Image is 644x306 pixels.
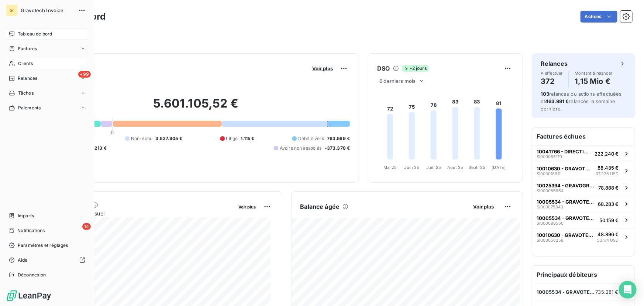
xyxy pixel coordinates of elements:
h6: Balance âgée [300,202,340,211]
span: 10005534 - GRAVOTEKNIK IC VE DIS TICARET LTD STI. [537,289,596,295]
span: Relances [18,75,37,82]
span: relances ou actions effectuées et relancés la semaine dernière. [541,91,622,112]
h6: Relances [541,59,568,68]
span: Déconnexion [18,272,46,278]
button: Voir plus [471,203,496,210]
button: 10025394 - GRAVOGRAPH NORGE A/SSI00008595478.888 € [532,180,635,196]
span: 0 [111,129,114,135]
h6: DSO [377,64,390,73]
span: SI000080560 [537,221,564,225]
button: 10005534 - GRAVOTEKNIK IC VE DIS TICARET LTD STI.SI00008056050.159 € [532,212,635,228]
span: Tâches [18,90,34,96]
tspan: Juil. 25 [426,165,441,170]
span: 6 derniers mois [379,78,416,84]
span: Aide [18,257,28,263]
div: Open Intercom Messenger [619,281,637,299]
h4: 372 [541,75,563,87]
span: SI000018911 [537,171,560,176]
span: Paramètres et réglages [18,242,68,249]
span: Voir plus [239,204,256,210]
tspan: Juin 25 [404,165,420,170]
button: 10041766 - DIRECTION DU SERVICE DE SOUTIEN DE LA FLOTTESI000085170222.240 € [532,145,635,161]
span: SI000075840 [537,205,563,209]
span: 463.991 € [545,98,569,104]
span: Factures [18,45,37,52]
span: -373.378 € [325,145,350,152]
span: Avoirs non associés [280,145,322,152]
span: SI000085170 [537,154,562,159]
tspan: Sept. 25 [469,165,485,170]
span: À effectuer [541,71,563,75]
h6: Factures échues [532,127,635,145]
button: 10010630 - GRAVOTECH LTDASI00001891188.435 €97.226 USD [532,161,635,180]
span: Clients [18,60,33,67]
button: 10005534 - GRAVOTEKNIK IC VE DIS TICARET LTD STI.SI00007584068.283 € [532,196,635,212]
span: Litige [226,135,238,142]
span: Tableau de bord [18,31,52,37]
button: Actions [581,11,617,23]
span: Chiffre d'affaires mensuel [42,210,234,217]
span: 78.888 € [598,185,619,191]
span: 10005534 - GRAVOTEKNIK IC VE DIS TICARET LTD STI. [537,215,596,221]
span: -2 jours [402,65,429,72]
span: 53.174 USD [597,237,619,244]
span: SI000056258 [537,238,564,242]
h4: 1,15 Mio € [575,75,613,87]
span: Gravotech Invoice [21,7,74,13]
span: 97.226 USD [596,171,619,177]
tspan: Août 25 [447,165,464,170]
span: 763.569 € [327,135,350,142]
span: 10041766 - DIRECTION DU SERVICE DE SOUTIEN DE LA FLOTTE [537,149,592,154]
button: Voir plus [237,203,258,210]
span: 14 [82,223,91,230]
span: 10005534 - GRAVOTEKNIK IC VE DIS TICARET LTD STI. [537,199,595,205]
div: GI [6,4,18,16]
span: 103 [541,91,549,97]
span: Voir plus [473,204,494,210]
span: Montant à relancer [575,71,613,75]
span: 88.435 € [597,165,619,171]
h2: 5.601.105,52 € [42,96,350,118]
span: 222.240 € [595,151,619,157]
span: SI000085954 [537,188,564,193]
span: Paiements [18,105,41,111]
span: Voir plus [312,65,333,71]
span: Débit divers [298,135,324,142]
span: Notifications [17,227,45,234]
span: 3.537.905 € [155,135,182,142]
button: Voir plus [310,65,335,72]
button: 10010630 - GRAVOTECH LTDASI00005625848.896 €53.174 USD [532,228,635,246]
span: +99 [78,71,91,78]
tspan: [DATE] [492,165,506,170]
h6: Principaux débiteurs [532,266,635,283]
tspan: Mai 25 [383,165,397,170]
span: 10010630 - GRAVOTECH LTDA [537,166,593,171]
span: 68.283 € [598,201,619,207]
span: 50.159 € [599,217,619,223]
span: 735.281 € [596,289,619,295]
span: Imports [18,212,34,219]
span: 1.115 € [241,135,254,142]
span: 10010630 - GRAVOTECH LTDA [537,232,594,238]
span: 10025394 - GRAVOGRAPH NORGE A/S [537,183,595,188]
span: 48.896 € [597,231,619,237]
img: Logo LeanPay [6,290,52,302]
span: Non-échu [131,135,152,142]
a: Aide [6,254,88,266]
